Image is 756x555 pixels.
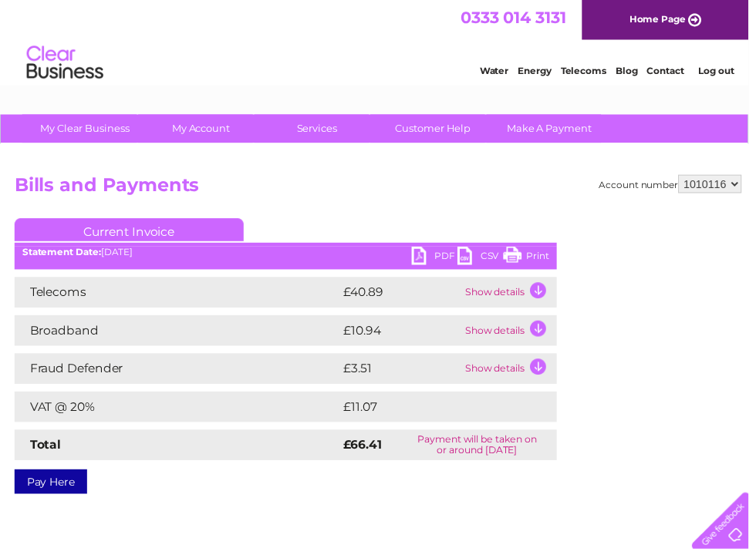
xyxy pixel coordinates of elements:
a: Customer Help [374,116,501,144]
td: £10.94 [343,318,466,349]
strong: Total [30,442,62,456]
td: Fraud Defender [15,357,343,388]
td: Broadband [15,318,343,349]
img: logo.png [26,40,105,87]
a: Print [508,249,555,271]
strong: £66.41 [347,442,386,456]
a: Water [484,66,514,77]
a: Current Invoice [15,220,246,244]
a: Services [257,116,384,144]
a: Blog [622,66,644,77]
td: £40.89 [343,280,466,311]
a: 0333 014 3131 [465,8,572,27]
a: PDF [416,249,462,271]
a: Log out [705,66,741,77]
a: My Clear Business [22,116,150,144]
div: Clear Business is a trading name of Verastar Limited (registered in [GEOGRAPHIC_DATA] No. 3667643... [15,8,744,75]
div: [DATE] [15,249,562,260]
td: Show details [466,357,562,388]
a: My Account [140,116,267,144]
td: VAT @ 20% [15,395,343,426]
td: Show details [466,318,562,349]
h2: Bills and Payments [15,177,749,206]
b: Statement Date: [22,248,102,260]
td: Telecoms [15,280,343,311]
td: Payment will be taken on or around [DATE] [401,434,562,465]
td: Show details [466,280,562,311]
a: Energy [523,66,557,77]
a: Telecoms [566,66,613,77]
a: Contact [653,66,691,77]
td: £3.51 [343,357,466,388]
a: Pay Here [15,474,88,499]
td: £11.07 [343,395,528,426]
div: Account number [605,177,749,195]
a: Make A Payment [491,116,619,144]
a: CSV [462,249,508,271]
